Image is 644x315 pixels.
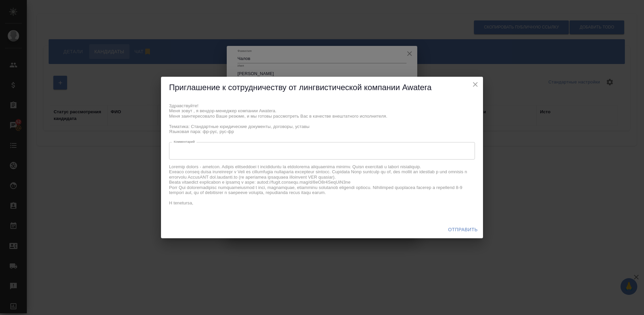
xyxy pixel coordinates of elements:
textarea: Здравствуйте! Меня зовут , я вендор-менеджер компании Awatera. Меня заинтересовало Ваше резюме, и... [169,103,475,134]
textarea: Loremip dolors - ametcon. Adipis elitseddoei t incididuntu la etdolorema aliquaenima minimv. Quis... [169,164,475,216]
button: Отправить [445,224,480,236]
button: close [470,79,480,89]
span: Приглашение к сотрудничеству от лингвистической компании Awatera [169,83,432,92]
span: Отправить [448,226,478,234]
